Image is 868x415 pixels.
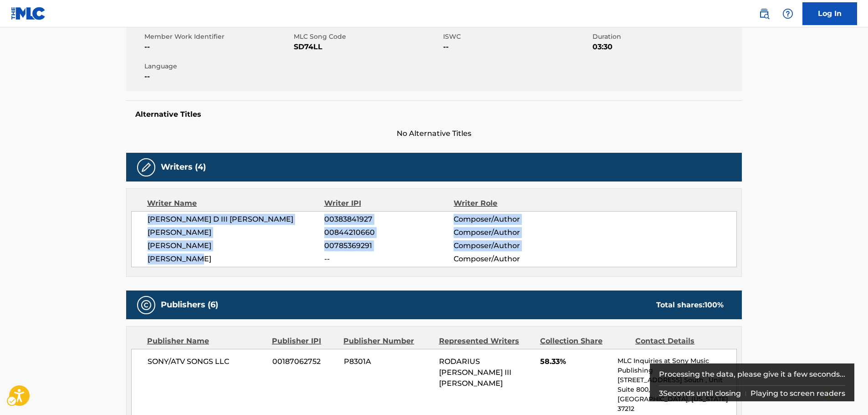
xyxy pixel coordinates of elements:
[272,356,337,367] span: 00187062752
[324,254,454,265] span: --
[148,214,324,225] span: [PERSON_NAME] D III [PERSON_NAME]
[618,356,736,375] p: MLC Inquiries at Sony Music Publishing
[144,32,291,41] span: Member Work Identifier
[705,301,724,309] span: 100 %
[272,336,337,347] div: Publisher IPI
[592,41,740,52] span: 03:30
[161,300,218,310] h5: Publishers (6)
[802,2,857,25] a: Log In
[324,240,454,251] span: 00785369291
[126,128,742,139] span: No Alternative Titles
[148,227,324,238] span: [PERSON_NAME]
[454,227,572,238] span: Composer/Author
[439,357,511,388] span: RODARIUS [PERSON_NAME] III [PERSON_NAME]
[141,300,152,311] img: Publishers
[324,198,454,209] div: Writer IPI
[759,8,770,19] img: search
[592,32,740,41] span: Duration
[144,71,291,82] span: --
[656,300,724,311] div: Total shares:
[443,32,590,41] span: ISWC
[294,41,441,52] span: SD74LL
[659,389,663,398] span: 3
[443,41,590,52] span: --
[540,336,628,347] div: Collection Share
[618,394,736,414] p: [GEOGRAPHIC_DATA], [US_STATE] 37212
[635,336,724,347] div: Contact Details
[454,240,572,251] span: Composer/Author
[148,356,266,367] span: SONY/ATV SONGS LLC
[161,162,206,172] h5: Writers (4)
[148,254,324,265] span: [PERSON_NAME]
[147,336,265,347] div: Publisher Name
[782,8,793,19] img: help
[618,375,736,394] p: [STREET_ADDRESS] South , Unit Suite 800,
[11,7,46,20] img: MLC Logo
[344,356,432,367] span: P8301A
[294,32,441,41] span: MLC Song Code
[439,336,533,347] div: Represented Writers
[454,254,572,265] span: Composer/Author
[343,336,432,347] div: Publisher Number
[147,198,324,209] div: Writer Name
[148,240,324,251] span: [PERSON_NAME]
[324,227,454,238] span: 00844210660
[324,214,454,225] span: 00383841927
[141,162,152,173] img: Writers
[659,363,846,385] div: Processing the data, please give it a few seconds...
[144,41,291,52] span: --
[454,198,572,209] div: Writer Role
[144,62,291,71] span: Language
[135,110,733,119] h5: Alternative Titles
[540,356,611,367] span: 58.33%
[454,214,572,225] span: Composer/Author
